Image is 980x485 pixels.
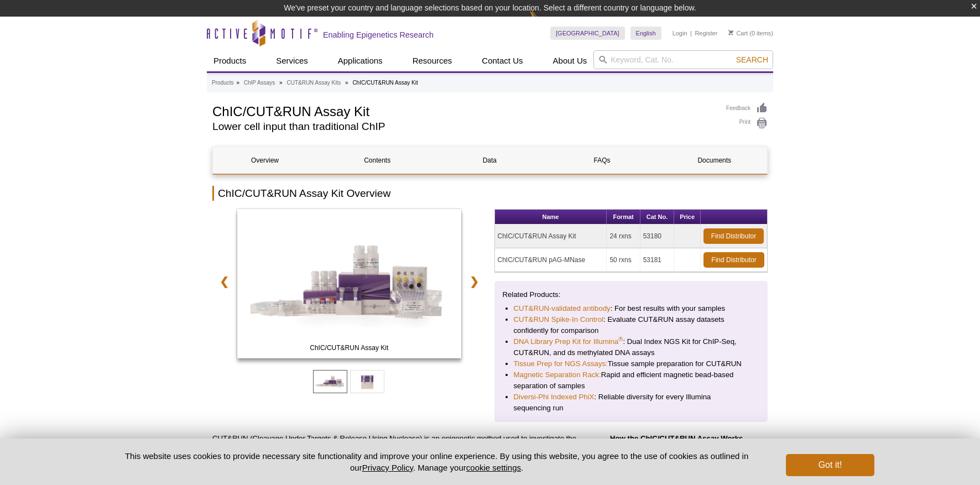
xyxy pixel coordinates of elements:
a: Find Distributor [703,228,764,244]
li: : Reliable diversity for every Illumina sequencing run [514,392,749,414]
th: Format [607,210,640,225]
th: Name [495,210,607,225]
h2: Lower cell input than traditional ChIP [212,122,715,132]
li: : For best results with your samples [514,303,749,314]
li: » [236,80,239,86]
a: Documents [663,147,767,174]
a: Contact Us [475,50,529,71]
a: Login [673,29,687,37]
a: Applications [331,50,389,71]
a: Magnetic Separation Rack: [514,369,601,380]
a: CUT&RUN-validated antibody [514,303,611,314]
a: Feedback [726,102,768,114]
button: Search [733,55,772,65]
a: Resources [406,50,459,71]
a: DNA Library Prep Kit for Illumina® [514,336,623,347]
li: (0 items) [728,27,773,40]
a: Tissue Prep for NGS Assays: [514,358,608,369]
strong: How the ChIC/CUT&RUN Assay Works [610,434,743,442]
a: Services [269,50,315,71]
a: About Us [546,50,594,71]
a: CUT&RUN Spike-In Control [514,314,604,325]
li: » [279,80,283,86]
li: ChIC/CUT&RUN Assay Kit [352,80,418,86]
img: ChIC/CUT&RUN Assay Kit [237,209,461,358]
td: ChIC/CUT&RUN Assay Kit [495,225,607,248]
button: cookie settings [466,463,521,472]
th: Cat No. [640,210,675,225]
span: ChIC/CUT&RUN Assay Kit [239,342,458,353]
span: Search [736,55,768,64]
img: Change Here [529,8,559,34]
img: Your Cart [728,30,733,35]
li: | [690,27,692,40]
a: Products [212,78,233,88]
a: ChIP Assays [244,78,275,88]
a: Find Distributor [703,252,764,268]
li: » [345,80,348,86]
h2: ChIC/CUT&RUN Assay Kit Overview [212,186,768,201]
a: Register [695,29,717,37]
h2: Enabling Epigenetics Research [323,30,434,40]
a: Contents [325,147,429,174]
li: : Dual Index NGS Kit for ChIP-Seq, CUT&RUN, and ds methylated DNA assays [514,336,749,358]
a: Diversi-Phi Indexed PhiX [514,392,595,403]
input: Keyword, Cat. No. [593,50,773,69]
sup: ® [618,336,623,342]
td: 53181 [640,248,675,272]
a: ❮ [212,269,236,294]
a: Overview [213,147,317,174]
a: ❯ [462,269,486,294]
a: CUT&RUN Assay Kits [286,78,341,88]
a: Products [207,50,253,71]
th: Price [674,210,701,225]
a: Print [726,117,768,129]
a: Data [437,147,541,174]
li: : Evaluate CUT&RUN assay datasets confidently for comparison [514,314,749,336]
a: [GEOGRAPHIC_DATA] [550,27,625,40]
td: 53180 [640,225,675,248]
li: Rapid and efficient magnetic bead-based separation of samples [514,369,749,392]
a: ChIC/CUT&RUN Assay Kit [237,209,461,362]
p: This website uses cookies to provide necessary site functionality and improve your online experie... [106,450,768,473]
button: Got it! [786,454,874,476]
li: Tissue sample preparation for CUT&RUN [514,358,749,369]
td: ChIC/CUT&RUN pAG-MNase [495,248,607,272]
a: Privacy Policy [362,463,413,472]
p: Related Products: [503,289,760,300]
a: English [630,27,661,40]
td: 24 rxns [607,225,640,248]
td: 50 rxns [607,248,640,272]
a: FAQs [550,147,654,174]
h1: ChIC/CUT&RUN Assay Kit [212,102,715,119]
a: Cart [728,29,748,37]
